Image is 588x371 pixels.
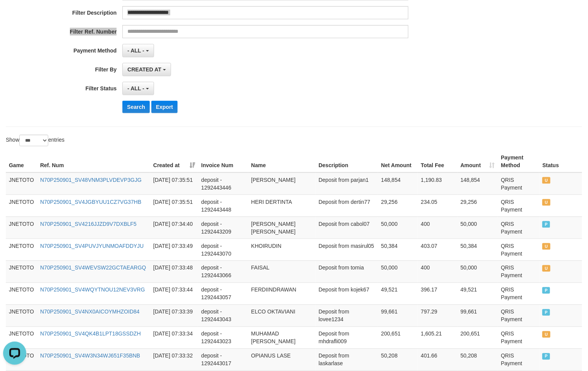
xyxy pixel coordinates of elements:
th: Total Fee [418,151,458,173]
td: JNETOTO [6,239,37,261]
th: Status [539,151,582,173]
span: UNPAID [542,199,550,206]
select: Showentries [19,135,48,146]
button: CREATED AT [122,63,171,76]
td: Deposit from mhdrafli009 [315,327,378,349]
td: 797.29 [418,305,458,327]
td: 50,208 [378,349,418,371]
td: 50,000 [378,217,418,239]
td: deposit - 1292443209 [198,217,248,239]
td: deposit - 1292443446 [198,173,248,195]
td: deposit - 1292443043 [198,305,248,327]
td: 1,190.83 [418,173,458,195]
td: 400 [418,261,458,283]
button: Open LiveChat chat widget [3,3,26,26]
td: JNETOTO [6,261,37,283]
th: Game [6,151,37,173]
button: Search [122,101,150,113]
td: [DATE] 07:35:51 [150,173,198,195]
td: HERI DERTINTA [248,195,316,217]
td: QRIS Payment [498,217,540,239]
td: 403.07 [418,239,458,261]
span: UNPAID [542,331,550,338]
span: - ALL - [127,85,144,91]
th: Description [315,151,378,173]
td: Deposit from tomia [315,261,378,283]
td: [PERSON_NAME] [PERSON_NAME] [248,217,316,239]
span: - ALL - [127,47,144,54]
td: [PERSON_NAME] [248,173,316,195]
th: Net Amount [378,151,418,173]
button: - ALL - [122,44,154,57]
button: - ALL - [122,82,154,95]
td: 200,651 [458,327,498,349]
td: 148,854 [458,173,498,195]
td: 50,384 [378,239,418,261]
td: 1,605.21 [418,327,458,349]
a: N70P250901_SV48VNM3PLVDEVP3GJG [40,177,142,183]
td: FAISAL [248,261,316,283]
td: deposit - 1292443057 [198,283,248,305]
td: Deposit from parjan1 [315,173,378,195]
td: FERDIINDRAWAN [248,283,316,305]
a: N70P250901_SV4NX0AICOYMHZOID84 [40,309,140,315]
td: QRIS Payment [498,349,540,371]
td: QRIS Payment [498,283,540,305]
th: Payment Method [498,151,540,173]
td: 50,208 [458,349,498,371]
span: PAID [542,309,550,316]
td: QRIS Payment [498,327,540,349]
td: QRIS Payment [498,305,540,327]
th: Ref. Num [37,151,150,173]
td: QRIS Payment [498,195,540,217]
td: 50,000 [378,261,418,283]
th: Invoice Num [198,151,248,173]
td: Deposit from dertin77 [315,195,378,217]
td: 148,854 [378,173,418,195]
td: 50,000 [458,261,498,283]
td: JNETOTO [6,173,37,195]
span: UNPAID [542,177,550,184]
td: 400 [418,217,458,239]
td: 99,661 [458,305,498,327]
th: Name [248,151,316,173]
td: Deposit from laskarlase [315,349,378,371]
td: JNETOTO [6,195,37,217]
span: UNPAID [542,265,550,272]
td: QRIS Payment [498,261,540,283]
td: OPIANUS LASE [248,349,316,371]
td: 29,256 [378,195,418,217]
a: N70P250901_SV4PUVJYUNMOAFDDYJU [40,243,144,249]
td: deposit - 1292443066 [198,261,248,283]
td: 50,384 [458,239,498,261]
td: deposit - 1292443448 [198,195,248,217]
td: 234.05 [418,195,458,217]
span: UNPAID [542,243,550,250]
td: KHOIRUDIN [248,239,316,261]
a: N70P250901_SV4WQYTNOU12NEV3VRG [40,287,145,293]
td: 50,000 [458,217,498,239]
td: QRIS Payment [498,173,540,195]
td: deposit - 1292443070 [198,239,248,261]
span: PAID [542,353,550,360]
td: deposit - 1292443023 [198,327,248,349]
td: JNETOTO [6,217,37,239]
td: 49,521 [458,283,498,305]
td: Deposit from lovee1234 [315,305,378,327]
td: 49,521 [378,283,418,305]
a: N70P250901_SV4WEVSW22GCTAEARGQ [40,265,146,271]
td: QRIS Payment [498,239,540,261]
th: Created at: activate to sort column ascending [150,151,198,173]
th: Amount: activate to sort column ascending [458,151,498,173]
td: JNETOTO [6,305,37,327]
td: [DATE] 07:33:34 [150,327,198,349]
td: 29,256 [458,195,498,217]
td: Deposit from kojek67 [315,283,378,305]
a: N70P250901_SV4QK4B1LPT18GSSDZH [40,331,141,337]
td: [DATE] 07:33:49 [150,239,198,261]
td: JNETOTO [6,327,37,349]
label: Show entries [6,135,64,146]
button: Export [151,101,178,113]
td: [DATE] 07:33:48 [150,261,198,283]
td: ELCO OKTAVIANI [248,305,316,327]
